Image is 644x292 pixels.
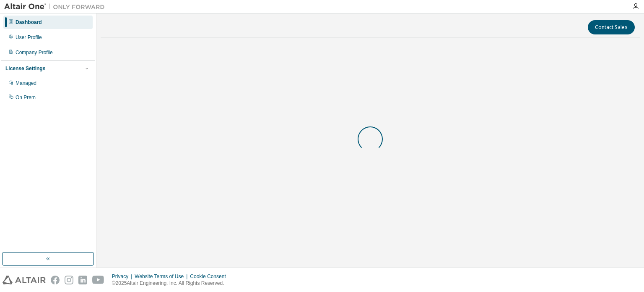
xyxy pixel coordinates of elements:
div: On Prem [16,94,36,101]
img: youtube.svg [92,276,104,284]
div: Privacy [112,273,135,280]
img: Altair One [4,3,109,11]
img: altair_logo.svg [3,276,46,284]
img: linkedin.svg [78,276,87,284]
div: Company Profile [16,49,53,56]
p: © 2025 Altair Engineering, Inc. All Rights Reserved. [112,280,231,287]
button: Contact Sales [588,20,635,34]
div: User Profile [16,34,42,41]
img: facebook.svg [51,276,60,284]
div: License Settings [5,65,45,72]
div: Website Terms of Use [135,273,190,280]
div: Cookie Consent [190,273,231,280]
img: instagram.svg [65,276,73,284]
div: Dashboard [16,19,42,26]
div: Managed [16,80,36,87]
